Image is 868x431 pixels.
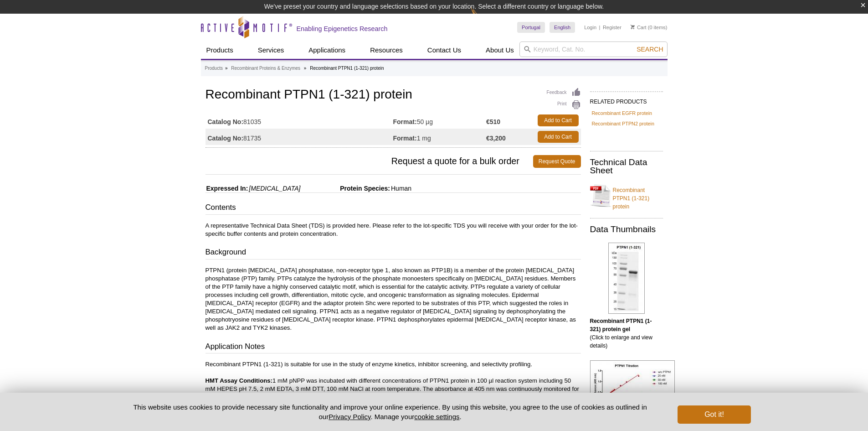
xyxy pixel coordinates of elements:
[231,64,300,73] a: Recombinant Proteins & Enzymes
[631,25,635,29] img: Your Cart
[603,24,621,31] a: Register
[590,360,675,415] img: Recombinant PTPN1 (1-321) activity assay.
[205,377,273,384] b: HMT Assay Conditions:
[631,22,668,33] li: (0 items)
[517,22,545,33] a: Portugal
[393,134,417,142] strong: Format:
[205,360,581,401] p: Recombinant PTPN1 (1-321) is suitable for use in the study of enzyme kinetics, inhibitor screenin...
[310,66,384,71] li: Recombinant PTPN1 (1-321) protein
[547,88,581,98] a: Feedback
[592,109,652,117] a: Recombinant EGFR protein
[329,413,370,421] a: Privacy Policy
[252,42,290,59] a: Services
[547,100,581,110] a: Print
[205,155,533,168] span: Request a quote for a bulk order
[390,185,411,192] span: Human
[205,64,223,73] a: Products
[631,24,647,31] a: Cart
[599,22,601,33] li: |
[538,114,579,126] a: Add to Cart
[480,42,519,59] a: About Us
[533,155,581,168] a: Request Quote
[486,134,506,142] strong: €3,200
[584,24,596,31] a: Login
[634,45,666,53] button: Search
[393,112,487,129] td: 50 µg
[422,42,467,59] a: Contact Us
[205,129,393,145] td: 81735
[304,66,307,71] li: »
[205,185,248,192] span: Expressed In:
[249,185,300,192] i: [MEDICAL_DATA]
[297,25,388,33] h2: Enabling Epigenetics Research
[590,158,663,175] h2: Technical Data Sheet
[678,405,750,424] button: Got it!
[393,118,417,126] strong: Format:
[637,46,663,53] span: Search
[303,42,351,59] a: Applications
[205,202,581,215] h3: Contents
[205,341,581,354] h3: Application Notes
[208,118,244,126] strong: Catalog No:
[590,91,663,108] h2: RELATED PRODUCTS
[590,317,663,350] p: (Click to enlarge and view details)
[538,131,579,143] a: Add to Cart
[205,88,581,103] h1: Recombinant PTPN1 (1-321) protein
[365,42,408,59] a: Resources
[393,129,487,145] td: 1 mg
[590,225,663,234] h2: Data Thumbnails
[302,185,390,192] span: Protein Species:
[519,42,668,57] input: Keyword, Cat. No.
[592,119,654,128] a: Recombinant PTPN2 protein
[486,118,500,126] strong: €510
[201,42,239,59] a: Products
[608,243,645,314] img: Recombinant PTPN1 (1-321) protein gel.
[471,7,495,28] img: Change Here
[205,112,393,129] td: 81035
[550,22,575,33] a: English
[225,66,228,71] li: »
[590,181,663,211] a: Recombinant PTPN1 (1-321) protein
[590,318,652,332] b: Recombinant PTPN1 (1-321) protein gel
[118,402,663,421] p: This website uses cookies to provide necessary site functionality and improve your online experie...
[208,134,244,142] strong: Catalog No:
[205,222,581,238] p: A representative Technical Data Sheet (TDS) is provided here. Please refer to the lot-specific TD...
[205,266,581,332] p: PTPN1 (protein [MEDICAL_DATA] phosphatase, non-receptor type 1, also known as PTP1B) is a member ...
[205,247,581,260] h3: Background
[414,413,459,421] button: cookie settings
